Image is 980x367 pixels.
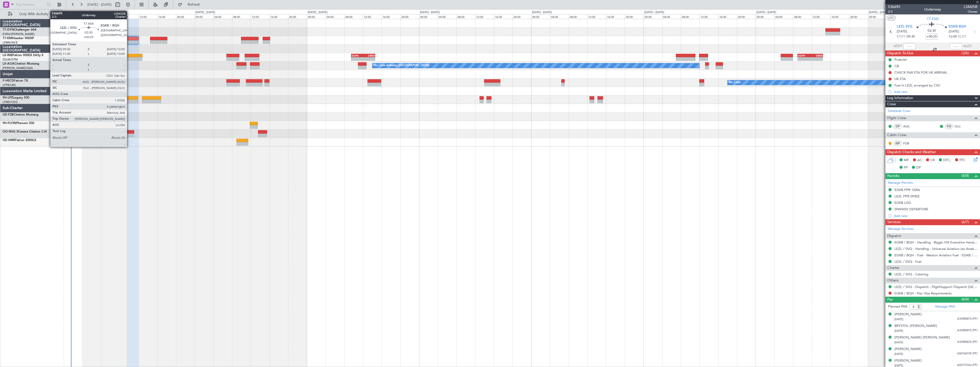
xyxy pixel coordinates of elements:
[894,200,911,205] div: EGKB LDG
[662,14,681,19] div: 04:00
[903,124,915,129] a: AUG
[374,62,429,69] div: No Crew Antwerp ([GEOGRAPHIC_DATA])
[3,58,18,62] a: EDLW/DTM
[3,28,36,31] a: T7-DYNChallenger 604
[961,50,969,56] span: (3/5)
[352,54,363,57] div: EGPH
[958,34,966,39] span: ELDT
[101,14,120,19] div: 04:00
[887,219,901,225] span: Services
[894,329,903,333] span: [DATE]
[894,83,940,88] div: Fuel in LEZL arranged by CSU
[3,32,34,36] a: EVRA/[PERSON_NAME]
[894,259,921,264] a: LEZL / SVQ - Fuel
[83,10,103,15] div: [DATE] - [DATE]
[894,214,977,218] div: Add new
[887,233,901,239] span: Dispatch
[894,207,928,211] div: SPANISH DEPARTURE
[869,10,889,15] div: [DATE] - [DATE]
[382,14,400,19] div: 16:00
[344,14,363,19] div: 08:00
[363,54,375,57] div: ORER
[917,158,922,163] span: AC
[904,158,909,163] span: MF
[176,1,206,9] button: Refresh
[887,95,913,101] span: Leg Information
[438,14,456,19] div: 04:00
[957,352,977,356] span: A06726729 (PP)
[810,54,823,57] div: ORER
[756,10,776,15] div: [DATE] - [DATE]
[308,10,327,15] div: [DATE] - [DATE]
[904,165,908,170] span: FP
[569,14,588,19] div: 08:00
[906,34,915,39] span: 09:30
[3,139,36,142] a: OE-HMRFalcon 2000LX
[959,158,965,163] span: FFC
[894,240,977,244] a: EGKB / BQH - Handling - Biggin Hill Executive Handling EGKB / BQH
[3,28,14,31] span: T7-DYN
[606,14,625,19] div: 16:00
[894,77,906,81] div: UK ETA
[213,14,232,19] div: 04:00
[945,124,953,129] div: FO
[894,188,920,192] div: EGKB PPR 1200z
[3,122,16,125] span: 9H-FLYIN
[894,347,922,352] div: [PERSON_NAME]
[3,139,15,142] span: OE-HMR
[894,57,906,62] div: Prebrief
[812,14,831,19] div: 12:00
[3,130,47,133] a: OO-NSG SCessna Citation CJ4
[893,141,902,146] div: ISP
[935,304,955,309] a: Manage PAX
[363,14,382,19] div: 12:00
[888,109,910,114] a: Schedule Crew
[64,14,83,19] div: 20:00
[793,14,812,19] div: 08:00
[798,54,810,57] div: EGPH
[3,37,13,40] span: T7-EMI
[195,14,214,19] div: 00:00
[955,124,966,129] a: OLC
[87,2,112,7] span: [DATE] - [DATE]
[3,113,14,116] span: OE-FZB
[964,4,977,10] span: LSM25B
[588,14,606,19] div: 12:00
[849,14,868,19] div: 20:00
[894,317,903,321] span: [DATE]
[494,14,513,19] div: 16:00
[352,57,363,60] div: -
[3,41,18,45] a: LFMN/NCE
[930,158,935,163] span: CR
[644,14,662,19] div: 00:00
[897,24,912,29] span: LEZL SVQ
[887,101,896,107] span: Crew
[400,14,419,19] div: 20:00
[894,340,903,344] span: [DATE]
[888,226,914,232] a: Manage Services
[887,297,893,303] span: Pax
[176,14,195,19] div: 20:00
[326,14,344,19] div: 04:00
[887,173,899,179] span: Permits
[894,324,937,329] div: BRYSTOL [PERSON_NAME]
[949,34,957,39] span: 12:00
[964,10,977,14] span: Charter
[157,14,176,19] div: 16:00
[928,28,936,33] span: 02:30
[531,14,550,19] div: 00:00
[625,14,644,19] div: 20:00
[957,340,977,344] span: A33985874 (PP)
[3,113,39,116] a: OE-FZBCitation Mustang
[894,352,903,356] span: [DATE]
[798,57,810,60] div: -
[888,180,913,186] a: Manage Permits
[3,79,28,82] a: F-HECDFalcon 7X
[3,66,33,70] a: [PERSON_NAME]/QSA
[894,291,952,295] a: EGKB / BQH - Pax Visa Requirements
[894,194,920,198] div: LEZL PPR 0930Z
[196,10,215,15] div: [DATE] - [DATE]
[894,70,947,75] div: CHECK PAX ETA FOR UK ARRIVAL
[887,132,906,138] span: Cabin Crew
[3,130,18,133] span: OO-NSG S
